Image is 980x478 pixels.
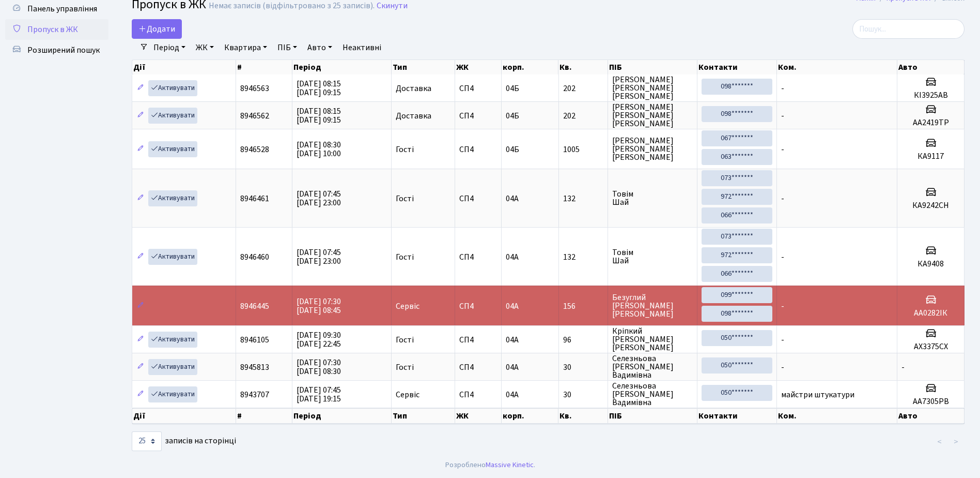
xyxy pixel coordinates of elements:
[502,60,559,74] th: корп.
[901,308,960,318] h5: АА0282ІК
[506,83,519,94] span: 04Б
[240,83,269,94] span: 8946563
[852,19,965,39] input: Пошук...
[292,408,392,424] th: Період
[777,60,897,74] th: Ком.
[5,40,108,61] a: Розширений пошук
[777,408,897,424] th: Ком.
[781,334,784,346] span: -
[132,408,236,424] th: Дії
[563,391,604,399] span: 30
[459,363,496,371] span: СП4
[396,302,419,310] span: Сервіс
[148,359,197,375] a: Активувати
[558,60,608,74] th: Кв.
[240,301,269,312] span: 8946445
[392,60,456,74] th: Тип
[781,83,784,94] span: -
[459,253,496,261] span: СП4
[297,188,341,208] span: [DATE] 07:45 [DATE] 23:00
[27,44,100,56] span: Розширений пошук
[697,408,777,424] th: Контакти
[612,354,692,379] span: Селезньова [PERSON_NAME] Вадимівна
[502,408,559,424] th: корп.
[781,144,784,155] span: -
[901,362,905,373] span: -
[563,84,604,93] span: 202
[240,362,269,373] span: 8945813
[459,302,496,310] span: СП4
[292,60,392,74] th: Період
[459,112,496,120] span: СП4
[132,431,236,451] label: записів на сторінці
[236,408,292,424] th: #
[396,253,414,261] span: Гості
[392,408,456,424] th: Тип
[396,145,414,154] span: Гості
[506,251,519,263] span: 04А
[148,249,197,265] a: Активувати
[148,141,197,157] a: Активувати
[459,195,496,203] span: СП4
[148,80,197,96] a: Активувати
[506,389,519,400] span: 04А
[901,91,960,100] h5: КІ3925АВ
[445,459,535,471] div: Розроблено .
[901,201,960,211] h5: КА9242СН
[608,408,697,424] th: ПІБ
[297,78,341,98] span: [DATE] 08:15 [DATE] 09:15
[455,408,501,424] th: ЖК
[297,384,341,405] span: [DATE] 07:45 [DATE] 19:15
[901,118,960,128] h5: АА2419ТР
[781,193,784,204] span: -
[459,145,496,154] span: СП4
[563,302,604,310] span: 156
[240,110,269,122] span: 8946562
[612,248,692,265] span: Товім Шай
[148,108,197,124] a: Активувати
[148,190,197,206] a: Активувати
[506,110,519,122] span: 04Б
[506,193,519,204] span: 04А
[612,190,692,206] span: Товім Шай
[148,332,197,348] a: Активувати
[240,193,269,204] span: 8946461
[563,336,604,344] span: 96
[297,357,341,377] span: [DATE] 07:30 [DATE] 08:30
[396,112,431,120] span: Доставка
[781,362,784,373] span: -
[563,112,604,120] span: 202
[27,3,97,14] span: Панель управління
[132,60,236,74] th: Дії
[901,342,960,352] h5: АХ3375СХ
[377,1,408,11] a: Скинути
[27,24,78,35] span: Пропуск в ЖК
[5,19,108,40] a: Пропуск в ЖК
[781,301,784,312] span: -
[132,19,182,39] a: Додати
[236,60,292,74] th: #
[897,408,965,424] th: Авто
[459,391,496,399] span: СП4
[396,391,419,399] span: Сервіс
[149,39,190,56] a: Період
[396,195,414,203] span: Гості
[781,110,784,122] span: -
[901,152,960,161] h5: КА9117
[148,386,197,402] a: Активувати
[455,60,501,74] th: ЖК
[612,103,692,128] span: [PERSON_NAME] [PERSON_NAME] [PERSON_NAME]
[220,39,271,56] a: Квартира
[563,145,604,154] span: 1005
[612,137,692,161] span: [PERSON_NAME] [PERSON_NAME] [PERSON_NAME]
[901,259,960,269] h5: КА9408
[506,301,519,312] span: 04А
[897,60,965,74] th: Авто
[697,60,777,74] th: Контакти
[240,251,269,263] span: 8946460
[303,39,336,56] a: Авто
[240,144,269,155] span: 8946528
[506,144,519,155] span: 04Б
[486,459,534,470] a: Massive Kinetic
[459,336,496,344] span: СП4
